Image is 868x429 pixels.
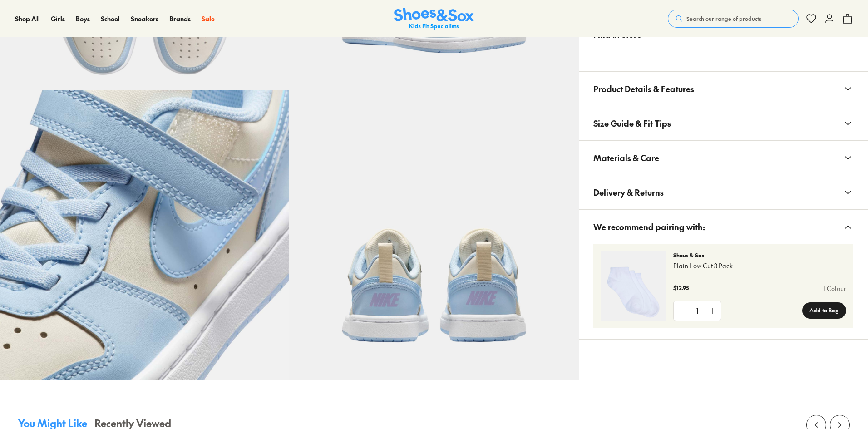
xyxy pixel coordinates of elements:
button: Delivery & Returns [579,175,868,209]
img: 9-552113_1 [289,90,578,380]
a: Sneakers [131,14,158,24]
span: School [101,14,120,23]
span: Product Details & Features [593,75,694,102]
button: Materials & Care [579,141,868,175]
button: We recommend pairing with: [579,210,868,244]
p: Plain Low Cut 3 Pack [673,261,846,271]
span: Size Guide & Fit Tips [593,110,671,137]
button: Product Details & Features [579,72,868,106]
a: Boys [76,14,90,24]
a: School [101,14,120,24]
span: Search our range of products [686,15,761,23]
button: Search our range of products [668,10,799,28]
button: Size Guide & Fit Tips [579,106,868,140]
span: Boys [76,14,90,23]
a: Girls [51,14,65,24]
img: 4-356389_1 [601,251,666,321]
span: Shop All [15,14,40,23]
span: We recommend pairing with: [593,213,705,240]
a: Sale [202,14,215,24]
a: Shoes & Sox [394,8,474,30]
a: Shop All [15,14,40,24]
div: 1 [690,301,705,321]
button: Add to Bag [802,302,846,319]
iframe: Find in Store [593,51,853,60]
img: SNS_Logo_Responsive.svg [394,8,474,30]
p: $12.95 [673,284,689,293]
a: Brands [169,14,191,24]
span: Brands [169,14,191,23]
span: Delivery & Returns [593,179,664,206]
span: Girls [51,14,65,23]
span: Sneakers [131,14,158,23]
span: Materials & Care [593,144,659,171]
span: Sale [202,14,215,23]
a: 1 Colour [823,284,846,293]
p: Shoes & Sox [673,251,846,259]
